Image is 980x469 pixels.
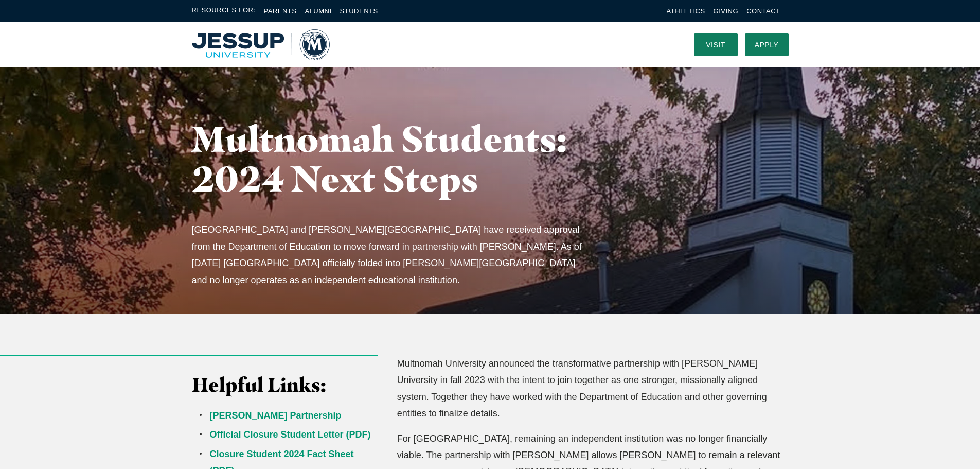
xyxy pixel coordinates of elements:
a: Alumni [305,7,331,15]
a: Giving [714,7,739,15]
h1: Multnomah Students: 2024 Next Steps [192,119,609,198]
img: Multnomah University Logo [192,29,330,60]
a: Athletics [667,7,705,15]
a: Home [192,29,330,60]
p: Multnomah University announced the transformative partnership with [PERSON_NAME] University in fa... [397,355,789,422]
h3: Helpful Links: [192,373,378,397]
a: [PERSON_NAME] Partnership [210,410,342,421]
p: [GEOGRAPHIC_DATA] and [PERSON_NAME][GEOGRAPHIC_DATA] have received approval from the Department o... [192,221,590,288]
a: Apply [745,33,789,56]
a: Students [340,7,378,15]
span: Resources For: [192,5,256,17]
a: Contact [746,7,780,15]
a: Visit [694,33,738,56]
a: Parents [264,7,297,15]
a: Official Closure Student Letter (PDF) [210,429,371,440]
